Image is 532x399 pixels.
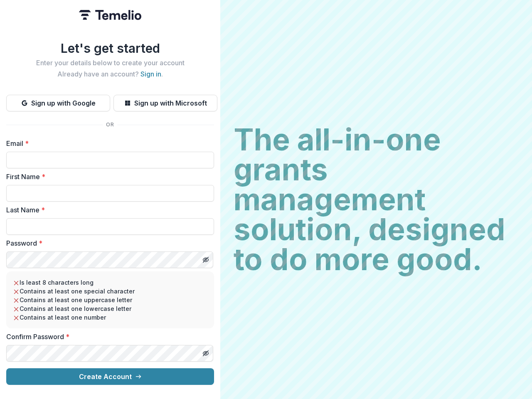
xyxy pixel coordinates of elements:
[6,41,214,56] h1: Let's get started
[6,238,209,248] label: Password
[13,278,207,287] li: Is least 8 characters long
[79,10,141,20] img: Temelio
[13,287,207,296] li: Contains at least one special character
[6,70,214,78] h2: Already have an account? .
[13,304,207,313] li: Contains at least one lowercase letter
[13,313,207,322] li: Contains at least one number
[6,332,209,342] label: Confirm Password
[6,59,214,67] h2: Enter your details below to create your account
[13,296,207,304] li: Contains at least one uppercase letter
[6,138,209,148] label: Email
[113,95,217,111] button: Sign up with Microsoft
[199,253,212,266] button: Toggle password visibility
[6,205,209,215] label: Last Name
[6,172,209,182] label: First Name
[199,347,212,360] button: Toggle password visibility
[6,368,214,385] button: Create Account
[6,95,110,111] button: Sign up with Google
[140,70,161,78] a: Sign in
